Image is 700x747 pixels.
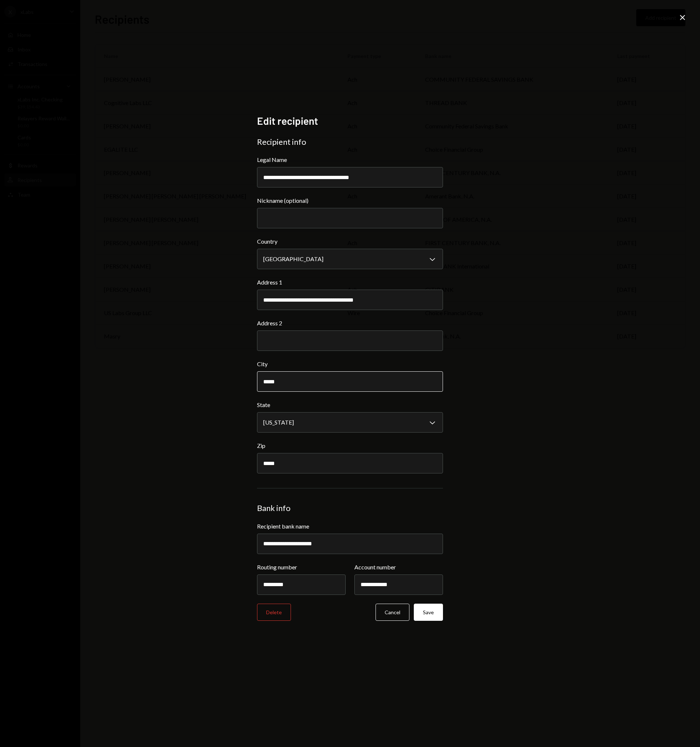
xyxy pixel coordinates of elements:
label: Routing number [257,563,346,572]
label: Nickname (optional) [257,196,443,205]
label: Country [257,237,443,246]
button: State [257,412,443,433]
label: City [257,360,443,368]
button: Cancel [376,604,409,621]
button: Delete [257,604,291,621]
label: Account number [354,563,443,572]
div: Recipient info [257,137,443,147]
div: Bank info [257,503,443,513]
label: Legal Name [257,155,443,164]
label: State [257,400,443,409]
button: Country [257,249,443,269]
label: Recipient bank name [257,522,443,531]
label: Address 2 [257,319,443,328]
h2: Edit recipient [257,114,443,128]
button: Save [414,604,443,621]
label: Address 1 [257,278,443,287]
label: Zip [257,441,443,450]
